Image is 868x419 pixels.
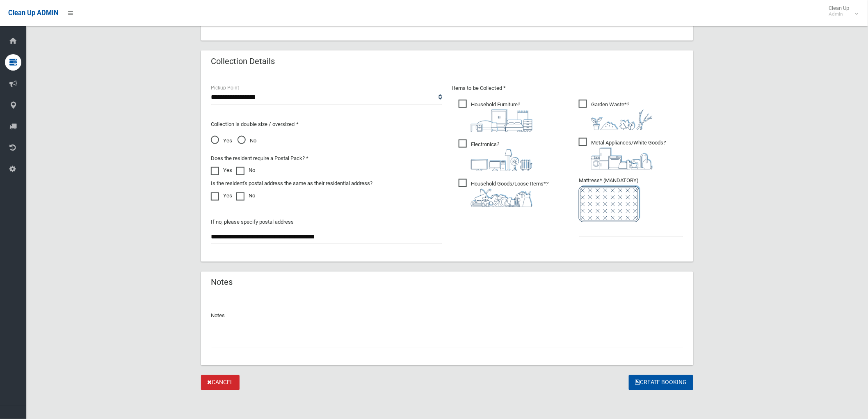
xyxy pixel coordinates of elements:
img: aa9efdbe659d29b613fca23ba79d85cb.png [471,110,532,132]
header: Collection Details [201,53,285,69]
span: Clean Up ADMIN [8,9,58,17]
a: Cancel [201,375,240,390]
img: 4fd8a5c772b2c999c83690221e5242e0.png [591,110,653,130]
p: Collection is double size / oversized * [211,119,442,129]
span: Garden Waste* [579,100,653,130]
i: ? [471,141,532,171]
span: Household Furniture [459,100,532,132]
header: Notes [201,275,242,291]
img: 36c1b0289cb1767239cdd3de9e694f19.png [591,148,653,169]
span: No [238,136,256,146]
span: Electronics [459,140,532,171]
small: Admin [829,11,850,17]
span: Yes [211,136,232,146]
label: If no, please specify postal address [211,217,294,227]
p: Items to be Collected * [452,83,683,93]
label: Is the resident's postal address the same as their residential address? [211,179,372,188]
label: Yes [211,165,232,175]
i: ? [591,101,653,130]
label: Yes [211,191,232,201]
label: No [236,165,255,175]
i: ? [591,140,666,169]
span: Mattress* (MANDATORY) [579,177,683,222]
span: Clean Up [825,5,858,17]
label: Does the resident require a Postal Pack? * [211,153,308,163]
img: b13cc3517677393f34c0a387616ef184.png [471,189,532,207]
button: Create Booking [629,375,693,390]
img: 394712a680b73dbc3d2a6a3a7ffe5a07.png [471,149,532,171]
label: No [236,191,255,201]
span: Metal Appliances/White Goods [579,138,666,169]
span: Household Goods/Loose Items* [459,179,548,207]
i: ? [471,101,532,132]
img: e7408bece873d2c1783593a074e5cb2f.png [579,185,640,222]
i: ? [471,181,548,207]
p: Notes [211,311,683,321]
